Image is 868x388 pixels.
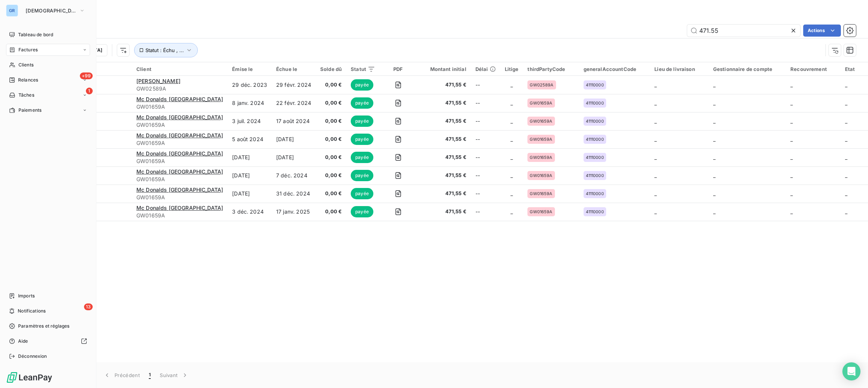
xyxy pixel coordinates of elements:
[136,78,180,84] span: [PERSON_NAME]
[803,25,841,37] button: Actions
[421,208,466,216] span: 471,55 €
[654,82,657,88] span: _
[654,100,657,106] span: _
[136,186,223,193] span: Mc Donalds [GEOGRAPHIC_DATA]
[527,66,574,72] div: thirdPartyCode
[136,132,223,139] span: Mc Donalds [GEOGRAPHIC_DATA]
[228,203,272,221] td: 3 déc. 2024
[18,62,34,68] span: Clients
[26,8,76,14] span: [DEMOGRAPHIC_DATA]
[272,112,316,130] td: 17 août 2024
[351,79,373,91] span: payée
[421,172,466,179] span: 471,55 €
[80,72,93,79] span: +99
[320,172,342,179] span: 0,00 €
[6,335,90,347] a: Aide
[471,112,500,130] td: --
[6,371,53,383] img: Logo LeanPay
[228,185,272,203] td: [DATE]
[790,100,793,106] span: _
[586,83,604,87] span: 41110000
[530,155,552,160] span: GW01659A
[530,83,553,87] span: GW02589A
[845,82,847,88] span: _
[320,208,342,216] span: 0,00 €
[136,139,223,147] span: GW01659A
[272,76,316,94] td: 29 févr. 2024
[145,47,184,53] span: Statut : Échu , ...
[136,212,223,219] span: GW01659A
[790,208,793,215] span: _
[351,66,375,72] div: Statut
[790,118,793,124] span: _
[790,172,793,179] span: _
[421,81,466,89] span: 471,55 €
[530,191,552,196] span: GW01659A
[351,134,373,145] span: payée
[228,94,272,112] td: 8 janv. 2024
[713,100,715,106] span: _
[654,136,657,142] span: _
[320,135,342,143] span: 0,00 €
[351,206,373,217] span: payée
[510,82,513,88] span: _
[18,353,47,360] span: Déconnexion
[421,190,466,197] span: 471,55 €
[510,154,513,160] span: _
[471,94,500,112] td: --
[471,76,500,94] td: --
[845,190,847,197] span: _
[136,176,223,183] span: GW01659A
[790,82,793,88] span: _
[654,172,657,179] span: _
[351,152,373,163] span: payée
[421,99,466,107] span: 471,55 €
[713,118,715,124] span: _
[320,66,342,72] div: Solde dû
[471,148,500,166] td: --
[272,94,316,112] td: 22 févr. 2024
[149,371,151,379] span: 1
[351,97,373,109] span: payée
[845,118,847,124] span: _
[713,82,715,88] span: _
[18,107,41,114] span: Paiements
[18,308,46,314] span: Notifications
[320,154,342,161] span: 0,00 €
[845,136,847,142] span: _
[272,130,316,148] td: [DATE]
[228,166,272,185] td: [DATE]
[86,88,93,94] span: 1
[136,96,223,102] span: Mc Donalds [GEOGRAPHIC_DATA]
[713,208,715,215] span: _
[18,92,34,99] span: Tâches
[845,66,864,72] div: Etat
[845,100,847,106] span: _
[228,76,272,94] td: 29 déc. 2023
[471,185,500,203] td: --
[320,99,342,107] span: 0,00 €
[654,66,704,72] div: Lieu de livraison
[654,208,657,215] span: _
[510,136,513,142] span: _
[842,362,860,380] div: Open Intercom Messenger
[845,172,847,179] span: _
[136,205,223,211] span: Mc Donalds [GEOGRAPHIC_DATA]
[713,136,715,142] span: _
[421,154,466,161] span: 471,55 €
[136,114,223,120] span: Mc Donalds [GEOGRAPHIC_DATA]
[471,130,500,148] td: --
[272,166,316,185] td: 7 déc. 2024
[320,81,342,89] span: 0,00 €
[790,154,793,160] span: _
[713,172,715,179] span: _
[510,172,513,179] span: _
[99,367,144,383] button: Précédent
[510,100,513,106] span: _
[584,66,646,72] div: generalAccountCode
[272,148,316,166] td: [DATE]
[586,209,604,214] span: 41110000
[421,135,466,143] span: 471,55 €
[144,367,155,383] button: 1
[654,154,657,160] span: _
